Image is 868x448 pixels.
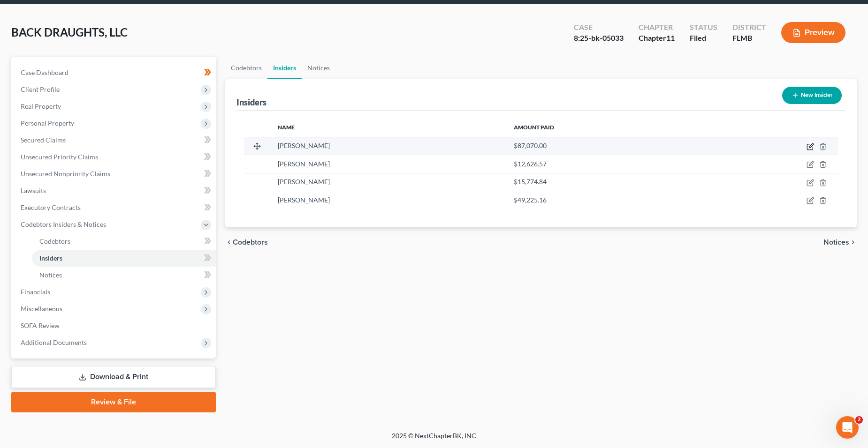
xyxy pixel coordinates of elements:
[21,136,66,144] span: Secured Claims
[732,22,766,33] div: District
[21,220,106,228] span: Codebtors Insiders & Notices
[21,321,60,329] span: SOFA Review
[21,102,61,110] span: Real Property
[836,416,859,439] iframe: Intercom live chat
[690,22,717,33] div: Status
[13,149,216,165] a: Unsecured Priority Claims
[781,22,845,43] button: Preview
[302,57,335,79] a: Notices
[782,87,842,104] button: New Insider
[32,233,216,250] a: Codebtors
[278,160,330,168] span: [PERSON_NAME]
[514,160,547,168] span: $12,626.57
[514,196,547,204] span: $49,225.16
[13,317,216,334] a: SOFA Review
[21,288,50,296] span: Financials
[278,142,330,149] span: [PERSON_NAME]
[732,33,766,44] div: FLMB
[267,57,302,79] a: Insiders
[225,239,268,246] button: chevron_left Codebtors
[823,239,857,246] button: Notices chevron_right
[514,178,547,186] span: $15,774.84
[855,416,863,424] span: 2
[278,196,330,204] span: [PERSON_NAME]
[849,239,857,246] i: chevron_right
[11,366,216,388] a: Download & Print
[13,64,216,81] a: Case Dashboard
[574,33,624,44] div: 8:25-bk-05033
[233,239,268,246] span: Codebtors
[21,153,98,161] span: Unsecured Priority Claims
[690,33,717,44] div: Filed
[514,124,554,131] span: Amount Paid
[39,237,70,245] span: Codebtors
[278,178,330,186] span: [PERSON_NAME]
[167,431,701,448] div: 2025 © NextChapterBK, INC
[39,271,62,279] span: Notices
[13,182,216,199] a: Lawsuits
[39,254,62,262] span: Insiders
[278,124,295,131] span: Name
[514,142,547,149] span: $87,070.00
[236,97,266,108] div: Insiders
[21,119,74,127] span: Personal Property
[574,22,624,33] div: Case
[21,85,60,93] span: Client Profile
[32,267,216,284] a: Notices
[225,57,267,79] a: Codebtors
[666,33,675,42] span: 11
[21,68,69,76] span: Case Dashboard
[11,392,216,412] a: Review & File
[21,203,81,211] span: Executory Contracts
[13,199,216,216] a: Executory Contracts
[823,239,849,246] span: Notices
[21,187,46,194] span: Lawsuits
[13,165,216,182] a: Unsecured Nonpriority Claims
[21,338,87,346] span: Additional Documents
[13,132,216,149] a: Secured Claims
[639,33,675,44] div: Chapter
[639,22,675,33] div: Chapter
[21,170,110,178] span: Unsecured Nonpriority Claims
[21,305,62,313] span: Miscellaneous
[225,239,233,246] i: chevron_left
[32,250,216,267] a: Insiders
[11,25,128,39] span: BACK DRAUGHTS, LLC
